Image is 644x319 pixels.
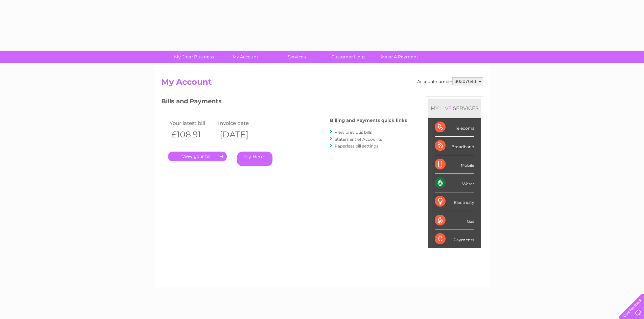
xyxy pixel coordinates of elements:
[161,77,483,90] h2: My Account
[168,152,227,161] a: .
[320,51,376,63] a: Customer Help
[168,118,217,128] td: Your latest bill
[237,152,272,166] a: Pay Here
[335,137,382,142] a: Statement of Accounts
[168,128,217,141] th: £108.91
[435,174,474,192] div: Water
[216,118,265,128] td: Invoice date
[435,192,474,211] div: Electricity
[330,118,407,123] h4: Billing and Payments quick links
[439,105,453,111] div: LIVE
[216,128,265,141] th: [DATE]
[435,211,474,230] div: Gas
[435,230,474,248] div: Payments
[435,118,474,137] div: Telecoms
[417,77,483,85] div: Account number
[435,137,474,155] div: Broadband
[435,155,474,174] div: Mobile
[335,130,372,135] a: View previous bills
[161,97,407,108] h3: Bills and Payments
[428,99,481,118] div: MY SERVICES
[372,51,427,63] a: Make A Payment
[269,51,325,63] a: Services
[335,143,378,149] a: Paperless bill settings
[166,51,222,63] a: My Clear Business
[217,51,273,63] a: My Account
